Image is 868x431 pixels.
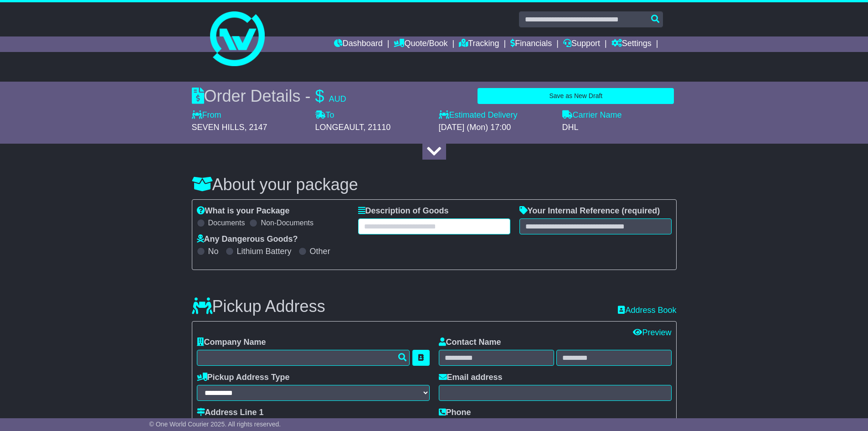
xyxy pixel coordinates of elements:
label: Documents [208,218,245,227]
span: $ [315,87,324,105]
span: LONGEAULT [315,123,364,132]
label: What is your Package [197,206,290,216]
a: Tracking [459,36,499,52]
label: Contact Name [439,338,501,348]
label: Address Line 1 [197,408,264,418]
label: Estimated Delivery [439,110,553,120]
a: Preview [633,328,671,337]
label: Non-Documents [261,218,313,227]
label: Email address [439,373,503,383]
span: SEVEN HILLS [192,123,245,132]
a: Quote/Book [394,36,447,52]
div: DHL [562,123,677,133]
label: To [315,110,334,120]
h3: About your package [192,176,677,194]
label: From [192,110,221,120]
span: © One World Courier 2025. All rights reserved. [149,421,281,428]
span: , 21110 [363,123,390,132]
label: Carrier Name [562,110,622,120]
a: Address Book [618,306,676,316]
a: Dashboard [334,36,383,52]
label: Company Name [197,338,266,348]
label: Lithium Battery [237,247,292,257]
span: , 2147 [245,123,267,132]
span: AUD [329,94,346,104]
div: Order Details - [192,86,346,106]
button: Save as New Draft [478,88,674,104]
label: Pickup Address Type [197,373,290,383]
div: [DATE] (Mon) 17:00 [439,123,553,133]
label: Description of Goods [358,206,449,216]
a: Financials [510,36,552,52]
h3: Pickup Address [192,297,325,316]
a: Settings [611,36,652,52]
a: Support [563,36,600,52]
label: Other [310,247,330,257]
label: Your Internal Reference (required) [519,206,660,216]
label: No [208,247,219,257]
label: Phone [439,408,471,418]
label: Any Dangerous Goods? [197,234,298,244]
